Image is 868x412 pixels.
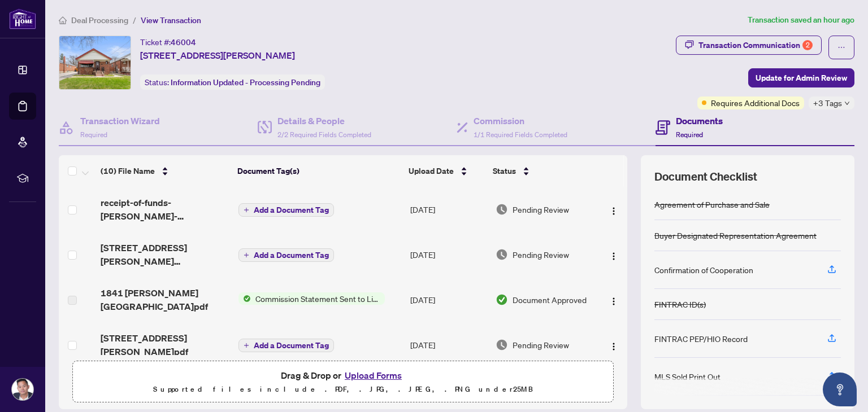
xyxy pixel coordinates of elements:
[406,232,491,277] td: [DATE]
[513,248,569,261] span: Pending Review
[238,203,334,217] button: Add a Document Tag
[823,372,857,406] button: Open asap
[140,36,196,49] div: Ticket #:
[233,155,404,187] th: Document Tag(s)
[238,338,334,353] button: Add a Document Tag
[12,379,33,400] img: Profile Icon
[496,248,508,261] img: Document Status
[493,165,516,177] span: Status
[244,343,249,348] span: plus
[101,331,229,358] span: [STREET_ADDRESS][PERSON_NAME]pdf
[341,368,405,383] button: Upload Forms
[254,206,329,214] span: Add a Document Tag
[513,339,569,351] span: Pending Review
[406,277,491,322] td: [DATE]
[80,114,160,128] h4: Transaction Wizard
[676,36,822,55] button: Transaction Communication2
[9,8,36,29] img: logo
[80,130,107,139] span: Required
[654,370,721,383] div: MLS Sold Print Out
[513,203,569,216] span: Pending Review
[254,341,329,349] span: Add a Document Tag
[140,49,295,62] span: [STREET_ADDRESS][PERSON_NAME]
[698,36,813,54] div: Transaction Communication
[96,155,233,187] th: (10) File Name
[513,293,587,306] span: Document Approved
[654,298,706,310] div: FINTRAC ID(s)
[238,339,334,352] button: Add a Document Tag
[676,114,723,128] h4: Documents
[277,130,371,139] span: 2/2 Required Fields Completed
[281,368,405,383] span: Drag & Drop or
[496,339,508,351] img: Document Status
[711,97,800,109] span: Requires Additional Docs
[238,203,334,217] button: Add a Document Tag
[837,43,845,51] span: ellipsis
[654,229,817,242] div: Buyer Designated Representation Agreement
[605,246,623,264] button: Logo
[101,165,155,177] span: (10) File Name
[406,187,491,232] td: [DATE]
[254,251,329,259] span: Add a Document Tag
[748,68,854,87] button: Update for Admin Review
[244,252,249,258] span: plus
[244,207,249,213] span: plus
[59,16,67,24] span: home
[654,264,753,276] div: Confirmation of Cooperation
[133,14,136,27] li: /
[605,200,623,218] button: Logo
[71,15,128,25] span: Deal Processing
[844,100,850,106] span: down
[605,291,623,309] button: Logo
[609,342,618,351] img: Logo
[474,114,567,128] h4: Commission
[238,292,385,305] button: Status IconCommission Statement Sent to Listing Brokerage
[171,77,320,87] span: Information Updated - Processing Pending
[813,97,842,109] span: +3 Tags
[409,165,454,177] span: Upload Date
[609,297,618,306] img: Logo
[654,169,757,185] span: Document Checklist
[59,36,131,89] img: IMG-E12110338_1.jpg
[802,40,813,50] div: 2
[406,322,491,367] td: [DATE]
[101,196,229,223] span: receipt-of-funds-[PERSON_NAME]-[GEOGRAPHIC_DATA]pdf
[141,15,201,25] span: View Transaction
[474,130,567,139] span: 1/1 Required Fields Completed
[101,241,229,268] span: [STREET_ADDRESS][PERSON_NAME][GEOGRAPHIC_DATA]pdf
[748,14,854,27] article: Transaction saved an hour ago
[654,198,770,211] div: Agreement of Purchase and Sale
[609,207,618,216] img: Logo
[605,336,623,354] button: Logo
[251,292,385,305] span: Commission Statement Sent to Listing Brokerage
[73,361,613,403] span: Drag & Drop orUpload FormsSupported files include .PDF, .JPG, .JPEG, .PNG under25MB
[238,292,251,305] img: Status Icon
[101,286,229,313] span: 1841 [PERSON_NAME][GEOGRAPHIC_DATA]pdf
[277,114,371,128] h4: Details & People
[676,130,703,139] span: Required
[488,155,594,187] th: Status
[654,332,748,345] div: FINTRAC PEP/HIO Record
[171,37,196,47] span: 46004
[238,248,334,262] button: Add a Document Tag
[609,252,618,261] img: Logo
[80,383,606,396] p: Supported files include .PDF, .JPG, .JPEG, .PNG under 25 MB
[496,203,508,216] img: Document Status
[238,248,334,262] button: Add a Document Tag
[140,74,325,90] div: Status:
[756,69,847,87] span: Update for Admin Review
[404,155,489,187] th: Upload Date
[496,293,508,306] img: Document Status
